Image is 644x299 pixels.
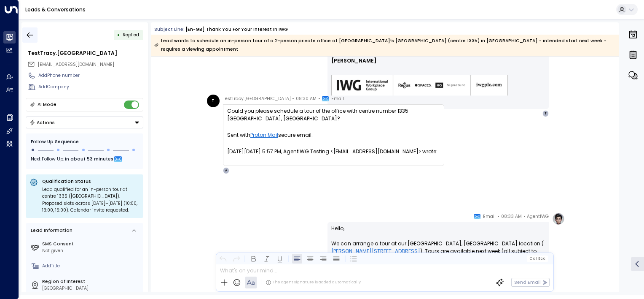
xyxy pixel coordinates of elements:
[42,263,141,269] div: AddTitle
[331,57,376,65] span: [PERSON_NAME]
[154,37,615,54] div: Lead wants to schedule an in-person tour of a 2-person private office at [GEOGRAPHIC_DATA]’s [GEO...
[31,155,138,164] div: Next Follow Up:
[536,256,537,261] span: |
[331,75,508,96] img: AIorK4zU2Kz5WUNqa9ifSKC9jFH1hjwenjvh85X70KBOPduETvkeZu4OqG8oPuqbwvp3xfXcMQJCRtwYb-SG
[29,227,72,234] div: Lead Information
[227,131,440,139] div: Sent with secure email.
[223,95,291,103] span: TestTracy.[GEOGRAPHIC_DATA]
[331,95,344,103] span: Email
[529,256,545,261] span: Cc Bcc
[42,247,141,254] div: Not given
[223,167,230,174] div: A
[218,253,228,264] button: Undo
[28,49,143,57] div: TestTracy.[GEOGRAPHIC_DATA]
[266,280,361,285] div: The agent signature is added automatically
[501,212,522,221] span: 08:33 AM
[26,117,143,128] button: Actions
[42,178,140,185] p: Qualification Status
[527,212,549,221] span: AgentIWG
[185,26,288,33] div: [en-GB] Thank you for your interest in IWG
[483,212,496,221] span: Email
[552,212,565,225] img: profile-logo.png
[331,247,420,255] a: [PERSON_NAME][STREET_ADDRESS]
[523,212,526,221] span: •
[38,101,56,109] div: AI Mode
[25,6,86,13] a: Leads & Conversations
[527,256,548,261] button: Cc|Bcc
[65,155,113,164] span: In about 53 minutes
[331,49,545,106] div: Signature
[30,120,55,125] div: Actions
[207,95,220,107] div: T
[38,72,143,79] div: AddPhone number
[250,131,278,139] a: Proton Mail
[38,61,114,68] span: testtracy.uniti@proton.me
[117,29,120,41] div: •
[227,148,440,163] div: [DATE][DATE] 5:57 PM, AgentIWG Testing <[EMAIL_ADDRESS][DOMAIN_NAME]> wrote:
[31,139,138,145] div: Follow Up Sequence
[42,278,141,285] label: Region of Interest
[296,95,317,103] span: 08:30 AM
[42,241,141,247] label: SMS Consent
[38,61,114,68] span: [EMAIL_ADDRESS][DOMAIN_NAME]
[42,285,141,292] div: [GEOGRAPHIC_DATA]
[292,95,294,103] span: •
[123,32,139,38] span: Replied
[38,84,143,90] div: AddCompany
[497,212,499,221] span: •
[154,26,185,33] span: Subject Line:
[26,117,143,128] div: Button group with a nested menu
[231,253,241,264] button: Redo
[42,186,140,214] div: Lead qualified for an in-person tour at centre 1335 ([GEOGRAPHIC_DATA]). Proposed slots across [D...
[227,107,440,122] div: Could you please schedule a tour of the office with centre number 1335 [GEOGRAPHIC_DATA], [GEOGRA...
[318,95,320,103] span: •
